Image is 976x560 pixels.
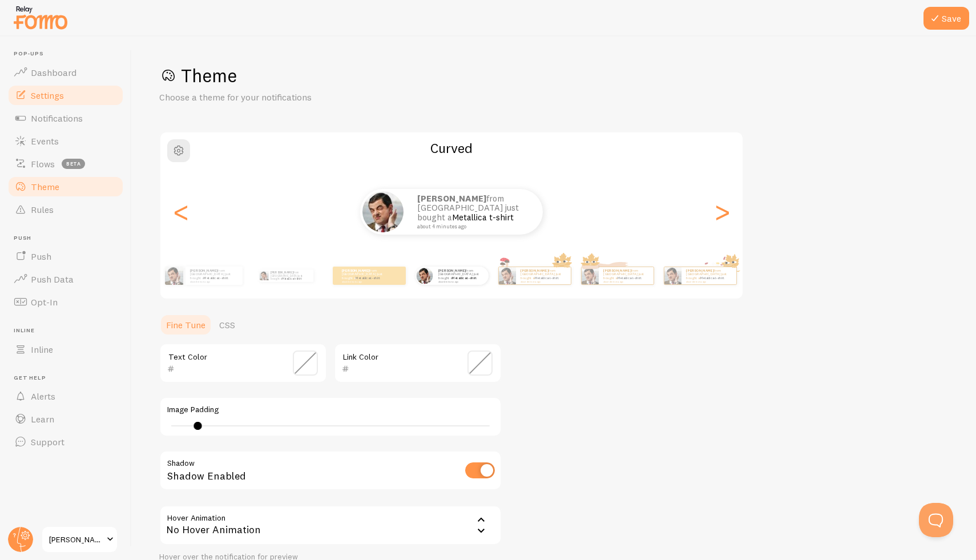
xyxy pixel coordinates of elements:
[7,291,124,313] a: Opt-In
[62,159,85,169] span: beta
[686,280,731,283] small: about 4 minutes ago
[521,268,548,273] strong: [PERSON_NAME]
[190,268,217,273] strong: [PERSON_NAME]
[342,280,386,283] small: about 4 minutes ago
[282,277,301,280] a: Metallica t-shirt
[581,267,598,284] img: Fomo
[31,273,74,285] span: Push Data
[452,212,514,223] a: Metallica t-shirt
[700,276,724,280] a: Metallica t-shirt
[204,276,228,280] a: Metallica t-shirt
[534,276,559,280] a: Metallica t-shirt
[919,503,953,537] iframe: Help Scout Beacon - Open
[521,280,565,283] small: about 4 minutes ago
[7,152,124,175] a: Flows beta
[416,267,433,284] img: Fomo
[603,280,648,283] small: about 4 minutes ago
[7,245,124,268] a: Push
[31,181,59,192] span: Theme
[31,112,83,124] span: Notifications
[521,268,566,283] p: from [GEOGRAPHIC_DATA] just bought a
[31,390,55,402] span: Alerts
[438,268,466,273] strong: [PERSON_NAME]
[664,267,681,284] img: Fomo
[31,344,53,355] span: Inline
[417,193,486,204] strong: [PERSON_NAME]
[498,267,515,284] img: Fomo
[31,90,64,101] span: Settings
[14,50,124,58] span: Pop-ups
[7,84,124,107] a: Settings
[271,271,293,274] strong: [PERSON_NAME]
[31,296,58,308] span: Opt-In
[417,224,528,229] small: about 4 minutes ago
[14,327,124,335] span: Inline
[159,505,502,545] div: No Hover Animation
[7,61,124,84] a: Dashboard
[31,413,54,425] span: Learn
[686,268,713,273] strong: [PERSON_NAME]
[190,268,238,283] p: from [GEOGRAPHIC_DATA] just bought a
[417,194,531,229] p: from [GEOGRAPHIC_DATA] just bought a
[603,268,631,273] strong: [PERSON_NAME]
[7,385,124,408] a: Alerts
[159,313,212,336] a: Fine Tune
[31,135,59,147] span: Events
[212,313,242,336] a: CSS
[686,268,732,283] p: from [GEOGRAPHIC_DATA] just bought a
[31,436,64,448] span: Support
[159,450,502,492] div: Shadow Enabled
[438,268,484,283] p: from [GEOGRAPHIC_DATA] just bought a
[7,107,124,130] a: Notifications
[160,139,743,157] h2: Curved
[603,268,649,283] p: from [GEOGRAPHIC_DATA] just bought a
[7,408,124,430] a: Learn
[31,158,55,170] span: Flows
[174,171,188,253] div: Previous slide
[167,405,494,415] label: Image Padding
[14,374,124,382] span: Get Help
[271,269,309,282] p: from [GEOGRAPHIC_DATA] just bought a
[7,338,124,361] a: Inline
[165,267,183,285] img: Fomo
[356,276,380,280] a: Metallica t-shirt
[342,268,388,283] p: from [GEOGRAPHIC_DATA] just bought a
[452,276,477,280] a: Metallica t-shirt
[7,268,124,291] a: Push Data
[14,235,124,242] span: Push
[362,191,404,232] img: Fomo
[7,430,124,453] a: Support
[7,198,124,221] a: Rules
[438,280,483,283] small: about 4 minutes ago
[41,526,118,553] a: [PERSON_NAME]’s Treasures15
[190,280,237,283] small: about 4 minutes ago
[159,91,433,104] p: Choose a theme for your notifications
[159,64,949,87] h1: Theme
[31,204,54,215] span: Rules
[49,533,103,546] span: [PERSON_NAME]’s Treasures15
[715,171,729,253] div: Next slide
[617,276,642,280] a: Metallica t-shirt
[259,271,268,280] img: Fomo
[7,175,124,198] a: Theme
[342,268,369,273] strong: [PERSON_NAME]
[31,67,76,78] span: Dashboard
[12,3,69,32] img: fomo-relay-logo-orange.svg
[31,251,51,262] span: Push
[7,130,124,152] a: Events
